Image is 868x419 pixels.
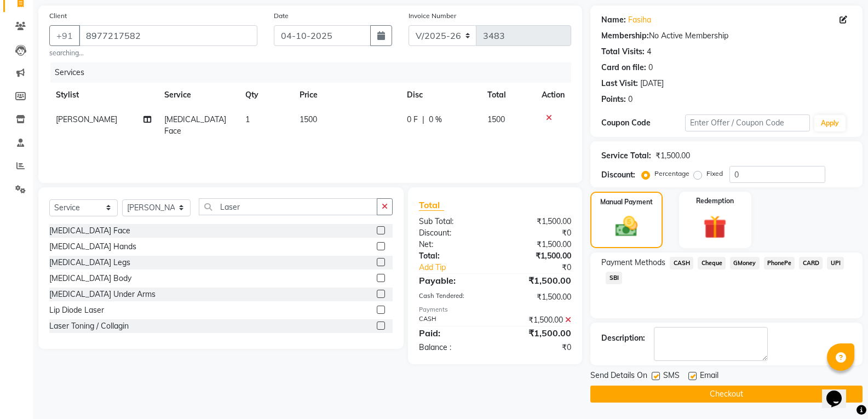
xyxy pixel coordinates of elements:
div: [MEDICAL_DATA] Legs [49,257,130,268]
div: No Active Membership [601,30,852,42]
label: Percentage [654,169,689,179]
div: Coupon Code [601,117,685,129]
span: | [422,114,424,125]
span: 0 F [407,114,418,125]
div: Payments [419,305,571,314]
div: 0 [648,62,653,73]
span: UPI [827,257,844,269]
div: Points: [601,94,626,105]
div: 4 [647,46,651,58]
button: Checkout [590,386,863,403]
button: +91 [49,25,80,46]
div: Payable: [411,274,495,287]
div: ₹1,500.00 [656,150,690,162]
div: CASH [411,314,495,326]
small: searching... [49,48,257,58]
span: CASH [670,257,693,269]
div: ₹1,500.00 [495,216,579,227]
span: 1500 [300,114,317,124]
div: ₹1,500.00 [495,314,579,326]
div: Name: [601,14,626,26]
span: Email [700,370,718,383]
label: Manual Payment [600,197,653,207]
span: Send Details On [590,370,647,383]
span: SMS [663,370,680,383]
span: GMoney [730,257,760,269]
div: ₹1,500.00 [495,291,579,303]
th: Price [293,83,400,107]
input: Search by Name/Mobile/Email/Code [79,25,257,46]
div: Last Visit: [601,78,638,89]
div: ₹0 [509,262,579,273]
span: Cheque [698,257,726,269]
div: Laser Toning / Collagin [49,320,129,332]
img: _gift.svg [696,213,734,242]
div: Lip Diode Laser [49,305,104,316]
div: Membership: [601,30,649,42]
th: Service [158,83,239,107]
div: ₹1,500.00 [495,250,579,262]
div: [MEDICAL_DATA] Under Arms [49,289,156,300]
div: [MEDICAL_DATA] Face [49,225,130,237]
button: Apply [814,115,846,131]
span: CARD [799,257,823,269]
div: ₹0 [495,342,579,353]
iframe: chat widget [822,375,857,408]
div: Card on file: [601,62,646,73]
label: Date [274,11,289,21]
a: Add Tip [411,262,509,273]
span: PhonePe [764,257,795,269]
div: ₹1,500.00 [495,326,579,340]
label: Client [49,11,67,21]
span: [PERSON_NAME] [56,114,117,124]
div: Total: [411,250,495,262]
div: Description: [601,332,645,344]
div: ₹0 [495,227,579,239]
th: Action [535,83,571,107]
div: Balance : [411,342,495,353]
input: Enter Offer / Coupon Code [685,114,810,131]
div: 0 [628,94,633,105]
div: [DATE] [640,78,664,89]
a: Fasiha [628,14,651,26]
div: Discount: [411,227,495,239]
div: Services [50,62,579,83]
input: Search or Scan [199,198,377,215]
span: [MEDICAL_DATA] Face [164,114,226,136]
img: _cash.svg [608,214,645,239]
span: 0 % [429,114,442,125]
div: ₹1,500.00 [495,274,579,287]
th: Stylist [49,83,158,107]
label: Invoice Number [409,11,456,21]
span: SBI [606,272,622,284]
div: Net: [411,239,495,250]
span: Total [419,199,444,211]
span: 1500 [487,114,505,124]
div: Paid: [411,326,495,340]
div: Service Total: [601,150,651,162]
div: [MEDICAL_DATA] Hands [49,241,136,252]
th: Qty [239,83,293,107]
div: Total Visits: [601,46,645,58]
th: Disc [400,83,481,107]
span: Payment Methods [601,257,665,268]
label: Fixed [706,169,723,179]
div: ₹1,500.00 [495,239,579,250]
label: Redemption [696,196,734,206]
div: Discount: [601,169,635,181]
div: Cash Tendered: [411,291,495,303]
span: 1 [245,114,250,124]
th: Total [481,83,535,107]
div: Sub Total: [411,216,495,227]
div: [MEDICAL_DATA] Body [49,273,131,284]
